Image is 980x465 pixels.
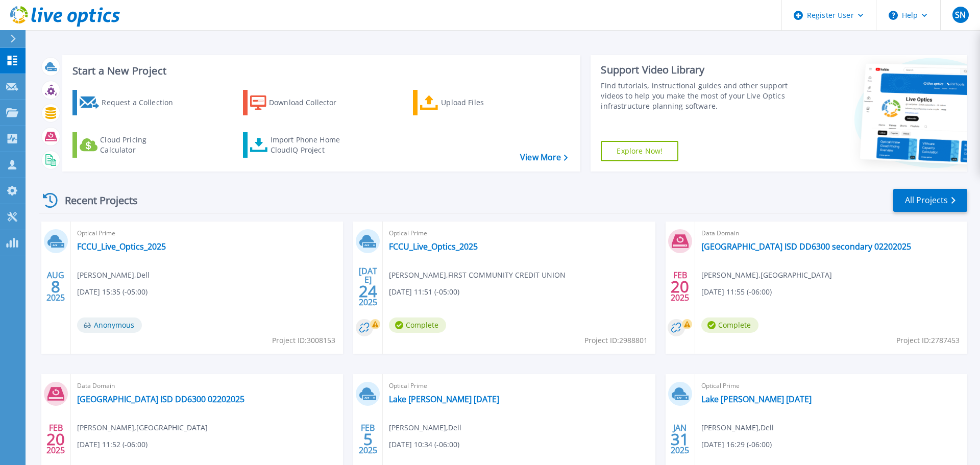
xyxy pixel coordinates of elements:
[520,153,568,162] a: View More
[77,241,166,252] a: FCCU_Live_Optics_2025
[701,317,758,333] span: Complete
[670,268,690,305] div: FEB 2025
[72,65,568,77] h3: Start a New Project
[670,421,690,458] div: JAN 2025
[893,189,967,212] a: All Projects
[701,286,772,298] span: [DATE] 11:55 (-06:00)
[77,439,148,450] span: [DATE] 11:52 (-06:00)
[77,317,142,333] span: Anonymous
[701,228,961,239] span: Data Domain
[389,439,459,450] span: [DATE] 10:34 (-06:00)
[584,335,648,346] span: Project ID: 2988801
[272,335,335,346] span: Project ID: 3008153
[271,135,350,155] div: Import Phone Home CloudIQ Project
[601,63,793,77] div: Support Video Library
[46,268,65,305] div: AUG 2025
[39,188,152,213] div: Recent Projects
[102,92,183,113] div: Request a Collection
[389,241,478,252] a: FCCU_Live_Optics_2025
[100,135,182,155] div: Cloud Pricing Calculator
[413,90,527,115] a: Upload Files
[77,270,150,281] span: [PERSON_NAME] , Dell
[77,286,148,298] span: [DATE] 15:35 (-05:00)
[601,141,678,161] a: Explore Now!
[389,270,566,281] span: [PERSON_NAME] , FIRST COMMUNITY CREDIT UNION
[46,421,65,458] div: FEB 2025
[389,317,446,333] span: Complete
[896,335,960,346] span: Project ID: 2787453
[701,380,961,391] span: Optical Prime
[72,132,186,158] a: Cloud Pricing Calculator
[601,81,793,111] div: Find tutorials, instructional guides and other support videos to help you make the most of your L...
[72,90,186,115] a: Request a Collection
[671,282,689,291] span: 20
[77,422,208,433] span: [PERSON_NAME] , [GEOGRAPHIC_DATA]
[389,380,649,391] span: Optical Prime
[77,394,244,404] a: [GEOGRAPHIC_DATA] ISD DD6300 02202025
[358,421,378,458] div: FEB 2025
[389,422,461,433] span: [PERSON_NAME] , Dell
[269,92,351,113] div: Download Collector
[77,380,337,391] span: Data Domain
[389,394,499,404] a: Lake [PERSON_NAME] [DATE]
[358,268,378,305] div: [DATE] 2025
[389,286,459,298] span: [DATE] 11:51 (-05:00)
[701,270,832,281] span: [PERSON_NAME] , [GEOGRAPHIC_DATA]
[955,11,966,19] span: SN
[701,422,774,433] span: [PERSON_NAME] , Dell
[389,228,649,239] span: Optical Prime
[51,282,60,291] span: 8
[671,435,689,444] span: 31
[46,435,65,444] span: 20
[701,241,911,252] a: [GEOGRAPHIC_DATA] ISD DD6300 secondary 02202025
[77,228,337,239] span: Optical Prime
[359,287,377,296] span: 24
[243,90,357,115] a: Download Collector
[441,92,523,113] div: Upload Files
[701,439,772,450] span: [DATE] 16:29 (-06:00)
[363,435,373,444] span: 5
[701,394,812,404] a: Lake [PERSON_NAME] [DATE]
